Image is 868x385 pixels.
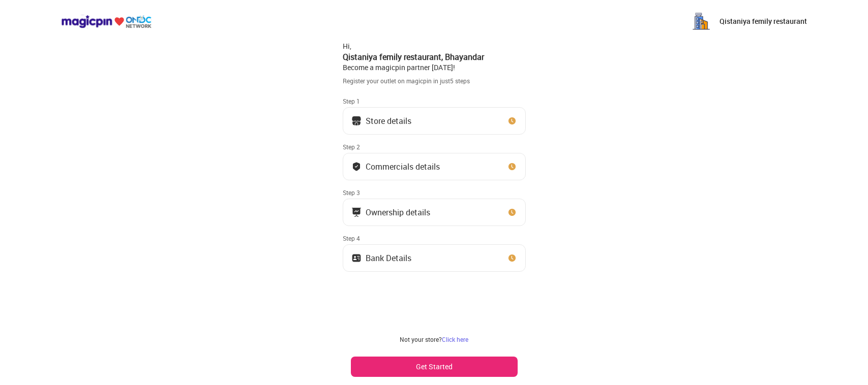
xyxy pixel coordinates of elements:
img: clock_icon_new.67dbf243.svg [507,253,517,263]
p: Qistaniya femily restaurant [720,16,807,26]
div: Step 3 [343,188,526,197]
button: Ownership details [343,199,526,226]
button: Get Started [351,357,518,377]
button: Commercials details [343,153,526,180]
span: Not your store? [400,335,442,343]
div: Commercials details [366,164,440,169]
div: Bank Details [366,255,411,261]
img: bNQG7OW_JPUp67-u2EMvDgNEdFUvi8a5rVa-C1eoQzakx2_WM0kTOv29xbLkOF6BEEosDFXz7rWdukAZVpY9hhazaBA [691,11,711,31]
div: Step 1 [343,97,526,105]
button: Store details [343,107,526,135]
div: Step 4 [343,234,526,242]
img: clock_icon_new.67dbf243.svg [507,162,517,172]
a: Click here [442,335,468,343]
img: ownership_icon.37569ceb.svg [351,253,362,263]
div: Register your outlet on magicpin in just 5 steps [343,77,526,85]
img: commercials_icon.983f7837.svg [351,207,362,217]
img: clock_icon_new.67dbf243.svg [507,207,517,217]
img: ondc-logo-new-small.8a59708e.svg [61,15,152,28]
img: clock_icon_new.67dbf243.svg [507,116,517,126]
img: storeIcon.9b1f7264.svg [351,116,362,126]
div: Ownership details [366,210,430,215]
div: Store details [366,118,411,123]
img: bank_details_tick.fdc3558c.svg [351,162,362,172]
div: Step 2 [343,143,526,151]
div: Hi, Become a magicpin partner [DATE]! [343,41,526,73]
button: Bank Details [343,244,526,272]
div: Qistaniya femily restaurant , Bhayandar [343,51,526,62]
